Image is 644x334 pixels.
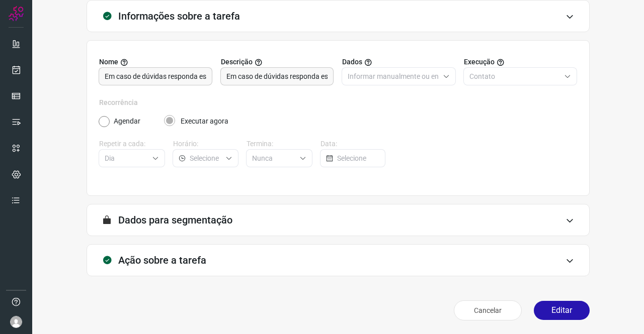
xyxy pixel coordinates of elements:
[342,57,362,67] span: Dados
[181,116,228,127] label: Executar agora
[9,6,24,21] img: Logo
[464,57,495,67] span: Execução
[118,254,206,266] h3: Ação sobre a tarefa
[337,150,380,167] input: Selecione
[99,139,165,149] label: Repetir a cada:
[118,214,232,226] h3: Dados para segmentação
[99,57,118,67] span: Nome
[247,139,312,149] label: Termina:
[105,150,148,167] input: Selecione
[173,139,239,149] label: Horário:
[252,150,295,167] input: Selecione
[221,57,253,67] span: Descrição
[226,68,328,85] input: Forneça uma breve descrição da sua tarefa.
[105,68,206,85] input: Digite o nome para a sua tarefa.
[454,300,522,320] button: Cancelar
[118,10,240,22] h3: Informações sobre a tarefa
[348,68,439,85] input: Selecione o tipo de envio
[534,301,590,320] button: Editar
[469,68,560,85] input: Selecione o tipo de envio
[114,116,140,127] label: Agendar
[190,150,222,167] input: Selecione
[10,316,22,328] img: avatar-user-boy.jpg
[320,139,386,149] label: Data:
[99,97,577,108] label: Recorrência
